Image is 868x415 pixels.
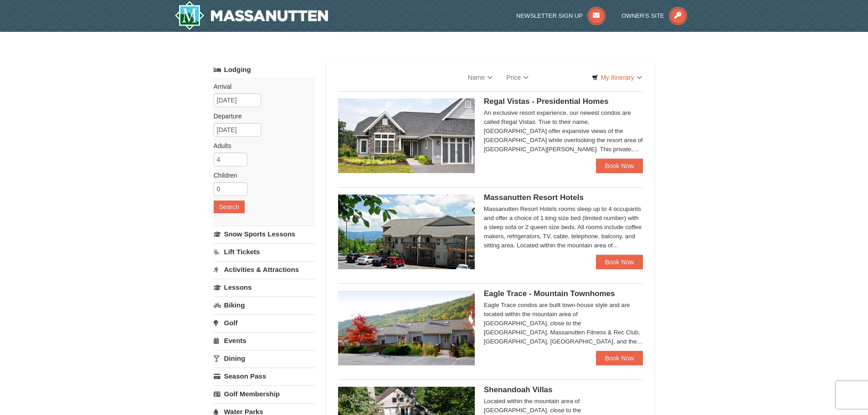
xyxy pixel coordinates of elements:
img: 19218983-1-9b289e55.jpg [338,291,475,365]
a: Owner's Site [621,12,687,19]
label: Adults [214,141,308,150]
span: Shenandoah Villas [484,385,553,394]
img: Massanutten Resort Logo [175,1,329,30]
a: Events [214,332,315,349]
a: Lessons [214,279,315,296]
span: Owner's Site [621,12,664,19]
img: 19218991-1-902409a9.jpg [338,98,475,173]
button: Search [214,200,245,213]
a: Dining [214,350,315,367]
a: Name [461,68,499,87]
a: Golf [214,314,315,331]
label: Arrival [214,82,308,91]
a: Golf Membership [214,385,315,402]
a: Lodging [214,61,315,78]
a: Price [499,68,535,87]
a: Newsletter Sign Up [516,12,606,19]
label: Departure [214,112,308,121]
img: 19219026-1-e3b4ac8e.jpg [338,195,475,269]
span: Regal Vistas - Presidential Homes [484,97,609,106]
a: Activities & Attractions [214,261,315,278]
a: Massanutten Resort [175,1,329,30]
div: An exclusive resort experience, our newest condos are called Regal Vistas. True to their name, [G... [484,108,643,154]
span: Eagle Trace - Mountain Townhomes [484,289,615,298]
span: Massanutten Resort Hotels [484,193,584,202]
a: Lift Tickets [214,243,315,260]
a: Book Now [596,351,643,365]
a: Book Now [596,159,643,173]
a: My Itinerary [586,71,647,84]
a: Season Pass [214,368,315,384]
span: Newsletter Sign Up [516,12,583,19]
div: Eagle Trace condos are built town-house style and are located within the mountain area of [GEOGRA... [484,301,643,346]
label: Children [214,171,308,180]
a: Book Now [596,255,643,269]
a: Biking [214,297,315,313]
a: Snow Sports Lessons [214,225,315,242]
div: Massanutten Resort Hotels rooms sleep up to 4 occupants and offer a choice of 1 king size bed (li... [484,205,643,250]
